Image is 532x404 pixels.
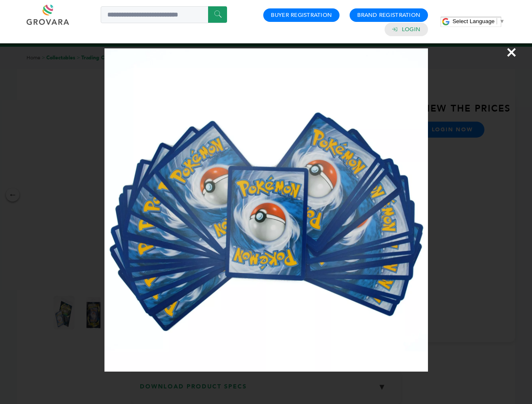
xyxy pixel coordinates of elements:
[452,18,495,24] span: Select Language
[101,6,227,23] input: Search a product or brand...
[506,40,517,64] span: ×
[499,18,505,24] span: ▼
[452,18,505,24] a: Select Language​
[402,26,420,33] a: Login
[497,18,497,24] span: ​
[271,11,332,19] a: Buyer Registration
[357,11,420,19] a: Brand Registration
[104,48,428,372] img: Image Preview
